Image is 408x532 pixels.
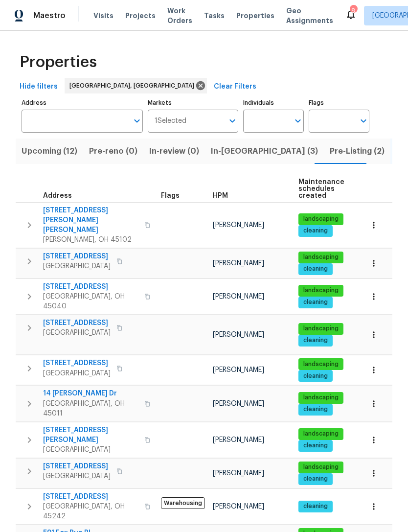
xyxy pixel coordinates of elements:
span: 1 Selected [155,117,186,125]
span: cleaning [299,372,332,380]
span: In-review (0) [149,144,199,158]
span: [PERSON_NAME] [213,222,264,229]
span: 14 [PERSON_NAME] Dr [43,389,138,398]
span: Upcoming (12) [22,144,77,158]
span: [STREET_ADDRESS][PERSON_NAME] [43,425,138,445]
span: HPM [213,192,228,199]
span: [PERSON_NAME] [213,437,264,443]
span: Address [43,192,72,199]
span: Warehousing [161,497,205,509]
span: cleaning [299,298,332,306]
div: [GEOGRAPHIC_DATA], [GEOGRAPHIC_DATA] [65,78,207,93]
span: [PERSON_NAME] [213,470,264,477]
span: [GEOGRAPHIC_DATA], [GEOGRAPHIC_DATA] [69,81,198,91]
span: [GEOGRAPHIC_DATA] [43,445,138,455]
span: [PERSON_NAME], OH 45102 [43,235,138,245]
span: cleaning [299,441,332,450]
span: Flags [161,192,180,199]
span: cleaning [299,336,332,345]
button: Clear Filters [210,78,260,96]
button: Open [291,114,305,128]
span: Visits [93,11,113,21]
button: Open [226,114,239,128]
span: Work Orders [167,6,192,25]
span: [GEOGRAPHIC_DATA], OH 45242 [43,502,138,521]
span: cleaning [299,227,332,235]
span: cleaning [299,405,332,414]
span: landscaping [299,430,342,438]
span: [PERSON_NAME] [213,367,264,373]
span: [GEOGRAPHIC_DATA] [43,261,111,271]
span: [PERSON_NAME] [213,331,264,338]
span: [GEOGRAPHIC_DATA], OH 45040 [43,292,138,311]
span: [GEOGRAPHIC_DATA], OH 45011 [43,399,138,418]
span: Properties [236,11,274,21]
span: Geo Assignments [286,6,333,25]
span: [GEOGRAPHIC_DATA] [43,369,111,378]
button: Open [357,114,370,128]
span: Maestro [33,11,66,21]
span: landscaping [299,215,342,223]
span: [PERSON_NAME] [213,503,264,510]
label: Address [22,100,143,106]
button: Hide filters [16,78,62,96]
span: landscaping [299,393,342,402]
span: Pre-reno (0) [89,144,137,158]
span: landscaping [299,463,342,471]
span: cleaning [299,475,332,483]
span: [GEOGRAPHIC_DATA] [43,471,111,481]
span: Tasks [204,12,225,19]
span: Clear Filters [214,81,256,93]
span: [STREET_ADDRESS] [43,492,138,502]
span: cleaning [299,502,332,510]
span: [GEOGRAPHIC_DATA] [43,328,111,338]
span: Properties [20,57,97,67]
span: landscaping [299,253,342,261]
span: [PERSON_NAME] [213,400,264,407]
span: [STREET_ADDRESS][PERSON_NAME][PERSON_NAME] [43,206,138,235]
span: [STREET_ADDRESS] [43,462,111,471]
span: Pre-Listing (2) [330,144,385,158]
div: 8 [350,6,357,16]
span: [STREET_ADDRESS] [43,252,111,261]
span: [PERSON_NAME] [213,293,264,300]
span: [STREET_ADDRESS] [43,318,111,328]
span: [STREET_ADDRESS] [43,282,138,292]
span: landscaping [299,286,342,295]
span: Hide filters [20,81,58,93]
span: cleaning [299,265,332,273]
span: In-[GEOGRAPHIC_DATA] (3) [211,144,318,158]
label: Markets [148,100,239,106]
span: Maintenance schedules created [298,179,344,199]
span: [PERSON_NAME] [213,260,264,267]
label: Individuals [243,100,304,106]
span: landscaping [299,360,342,369]
span: Projects [125,11,156,21]
label: Flags [309,100,369,106]
span: landscaping [299,324,342,333]
span: [STREET_ADDRESS] [43,358,111,368]
button: Open [130,114,144,128]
